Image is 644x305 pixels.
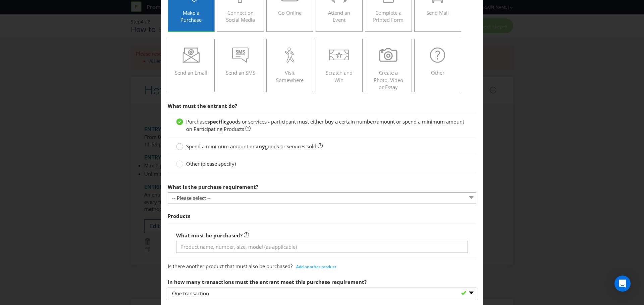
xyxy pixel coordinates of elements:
span: goods or services - participant must either buy a certain number/amount or spend a minimum amount... [186,118,464,132]
span: In how many transactions must the entrant meet this purchase requirement? [168,279,367,285]
button: Add another product [292,262,340,272]
span: Purchase [186,118,207,125]
span: What is the purchase requirement? [168,183,258,190]
span: goods or services sold [265,143,316,150]
span: Attend an Event [328,9,350,23]
input: Product name, number, size, model (as applicable) [176,241,468,252]
span: Add another product [296,264,336,270]
span: Go Online [278,9,302,16]
span: Complete a Printed Form [373,9,404,23]
span: Products [168,213,190,219]
span: Other (please specify) [186,160,236,167]
strong: specific [207,118,226,125]
span: Is there another product that must also be purchased? [168,263,292,270]
div: Open Intercom Messenger [614,276,631,292]
span: Make a Purchase [180,9,202,23]
span: Connect on Social Media [226,9,255,23]
span: Visit Somewhere [276,69,304,83]
span: Send an Email [175,69,207,76]
span: Send an SMS [226,69,255,76]
span: What must be purchased? [176,232,243,239]
strong: any [256,143,265,150]
span: Scratch and Win [326,69,353,83]
span: Create a Photo, Video or Essay [374,69,403,90]
span: Other [431,69,444,76]
span: Send Mail [426,9,449,16]
span: What must the entrant do? [168,102,237,109]
span: Spend a minimum amount on [186,143,256,150]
